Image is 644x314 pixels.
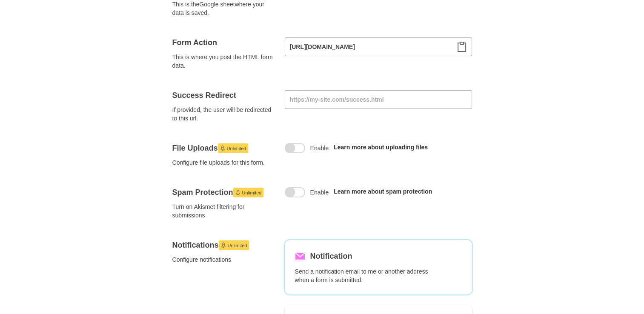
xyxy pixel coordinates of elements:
[172,37,275,48] h4: Form Action
[172,187,275,197] h4: Spam Protection
[295,267,438,284] p: Send a notification email to me or another address when a form is submitted.
[172,106,275,123] span: If provided, the user will be redirected to this url.
[220,146,225,151] svg: Launch
[172,255,275,264] span: Configure notifications
[172,158,275,167] span: Configure file uploads for this form.
[227,143,246,154] span: Unlimited
[228,240,247,251] span: Unlimited
[334,188,432,195] a: Learn more about spam protection
[310,250,352,262] h5: Notification
[235,190,240,195] svg: Launch
[172,90,275,100] h4: Success Redirect
[221,243,226,248] svg: Launch
[172,53,275,70] span: This is where you post the HTML form data.
[310,188,329,197] span: Enable
[242,188,262,198] span: Unlimited
[457,42,467,52] svg: Clipboard
[295,251,305,261] svg: Mail
[172,240,275,250] h4: Notifications
[334,144,428,151] a: Learn more about uploading files
[172,203,275,220] span: Turn on Akismet filtering for submissions
[172,143,275,153] h4: File Uploads
[310,144,329,152] span: Enable
[285,90,472,109] input: https://my-site.com/success.html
